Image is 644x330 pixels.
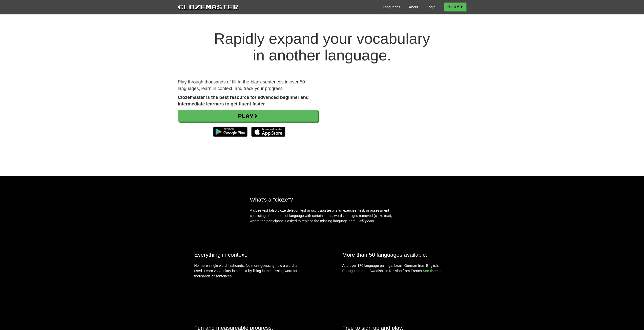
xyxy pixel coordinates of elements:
[409,5,418,10] a: About
[423,269,445,273] a: See them all.
[250,196,394,203] h2: What's a "cloze"?
[342,263,450,274] p: And over 170 language pairings. Learn German from English, Portuguese from Swedish, or Russian fr...
[194,263,302,281] p: No more single word flashcards. No more guessing how a word is used. Learn vocabulary in context ...
[178,2,239,11] a: Clozemaster
[211,124,250,139] img: Get it on Google Play
[342,252,450,258] h2: More than 50 languages available.
[178,110,318,122] a: Play
[178,79,318,92] p: Play through thousands of fill-in-the-blank sentences in over 50 languages, learn in context, and...
[427,5,435,10] a: Login
[250,208,394,224] p: A cloze test (also cloze deletion test or occlusion test) is an exercise, test, or assessment con...
[178,95,309,106] strong: Clozemaster is the best resource for advanced beginner and intermediate learners to get fluent fa...
[444,3,466,11] a: Play
[357,219,374,223] em: - Wikipedia
[251,127,285,137] img: Download_on_the_App_Store_Badge_US-UK_135x40-25178aeef6eb6b83b96f5f2d004eda3bffbb37122de64afbaef7...
[194,252,302,258] h2: Everything in context.
[383,5,400,10] a: Languages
